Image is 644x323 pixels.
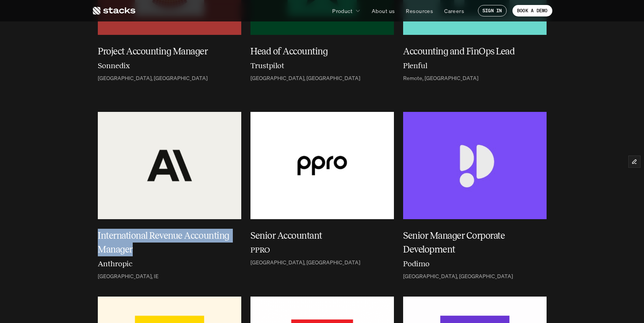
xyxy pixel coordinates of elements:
[98,273,158,280] p: [GEOGRAPHIC_DATA], IE
[98,229,232,256] h5: International Revenue Accounting Manager
[403,229,547,256] a: Senior Manager Corporate Development
[250,229,385,243] h5: Senior Accountant
[444,7,464,15] p: Careers
[250,60,394,74] a: Trustpilot
[250,259,394,266] a: [GEOGRAPHIC_DATA], [GEOGRAPHIC_DATA]
[403,75,478,82] p: Remote, [GEOGRAPHIC_DATA]
[478,5,507,16] a: SIGN IN
[403,273,513,280] p: [GEOGRAPHIC_DATA], [GEOGRAPHIC_DATA]
[98,60,241,74] a: Sonnedix
[440,4,469,18] a: Careers
[629,156,640,167] button: Edit Framer Content
[332,7,352,15] p: Product
[98,60,130,71] h6: Sonnedix
[403,258,430,269] h6: Podimo
[403,60,547,74] a: Plenful
[250,259,360,266] p: [GEOGRAPHIC_DATA], [GEOGRAPHIC_DATA]
[250,244,270,256] h6: PPRO
[250,75,360,82] p: [GEOGRAPHIC_DATA], [GEOGRAPHIC_DATA]
[250,44,394,58] a: Head of Accounting
[403,44,537,58] h5: Accounting and FinOps Lead
[250,229,394,243] a: Senior Accountant
[250,60,284,71] h6: Trustpilot
[250,244,394,258] a: PPRO
[403,258,547,272] a: Podimo
[372,7,395,15] p: About us
[403,273,547,280] a: [GEOGRAPHIC_DATA], [GEOGRAPHIC_DATA]
[517,8,548,13] p: BOOK A DEMO
[401,4,438,18] a: Resources
[98,258,133,269] h6: Anthropic
[98,273,241,280] a: [GEOGRAPHIC_DATA], IE
[98,258,241,272] a: Anthropic
[406,7,433,15] p: Resources
[115,34,148,41] a: Privacy Policy
[403,44,547,58] a: Accounting and FinOps Lead
[403,60,427,71] h6: Plenful
[98,229,241,256] a: International Revenue Accounting Manager
[512,5,552,16] a: BOOK A DEMO
[98,75,208,82] p: [GEOGRAPHIC_DATA], [GEOGRAPHIC_DATA]
[250,75,394,82] a: [GEOGRAPHIC_DATA], [GEOGRAPHIC_DATA]
[98,75,241,82] a: [GEOGRAPHIC_DATA], [GEOGRAPHIC_DATA]
[483,8,502,13] p: SIGN IN
[403,229,537,256] h5: Senior Manager Corporate Development
[367,4,399,18] a: About us
[250,44,385,58] h5: Head of Accounting
[98,44,232,58] h5: Project Accounting Manager
[403,75,547,82] a: Remote, [GEOGRAPHIC_DATA]
[98,44,241,58] a: Project Accounting Manager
